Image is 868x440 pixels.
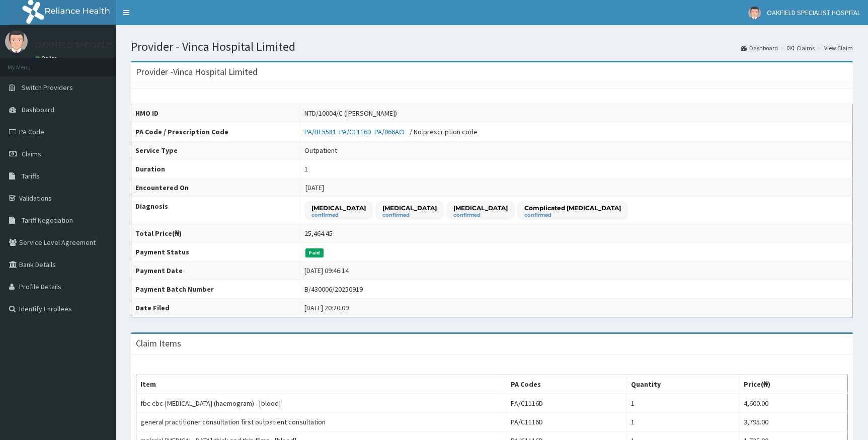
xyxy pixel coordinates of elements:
[824,44,853,52] a: View Claim
[131,104,300,123] th: HMO ID
[136,413,507,431] td: general practitioner consultation first outpatient consultation
[627,413,740,431] td: 1
[524,213,621,218] small: confirmed
[304,228,333,238] div: 25,464.45
[304,145,337,155] div: Outpatient
[339,127,374,136] a: PA/C1116D
[304,266,349,276] div: [DATE] 09:46:14
[304,108,397,118] div: NTD/10004/C ([PERSON_NAME])
[131,224,300,243] th: Total Price(₦)
[627,394,740,413] td: 1
[22,83,73,92] span: Switch Providers
[739,413,847,431] td: 3,795.00
[22,149,41,158] span: Claims
[304,127,339,136] a: PA/BE5581
[382,213,437,218] small: confirmed
[748,7,761,19] img: User Image
[136,394,507,413] td: fbc cbc-[MEDICAL_DATA] (haemogram) - [blood]
[787,44,815,52] a: Claims
[22,171,40,181] span: Tariffs
[304,164,308,174] div: 1
[22,216,73,225] span: Tariff Negotiation
[767,8,860,17] span: OAKFIELD SPECIALIST HOSPITAL
[131,197,300,224] th: Diagnosis
[453,204,508,212] p: [MEDICAL_DATA]
[131,179,300,197] th: Encountered On
[131,123,300,141] th: PA Code / Prescription Code
[739,394,847,413] td: 4,600.00
[131,243,300,261] th: Payment Status
[305,248,324,257] span: Paid
[131,40,853,53] h1: Provider - Vinca Hospital Limited
[453,213,508,218] small: confirmed
[741,44,778,52] a: Dashboard
[136,339,181,348] h3: Claim Items
[136,67,258,76] h3: Provider - Vinca Hospital Limited
[305,183,324,192] span: [DATE]
[304,284,363,294] div: B/430006/20250919
[131,261,300,280] th: Payment Date
[304,127,478,137] div: / No prescription code
[382,204,437,212] p: [MEDICAL_DATA]
[35,55,59,62] a: Online
[739,375,847,394] th: Price(₦)
[304,303,349,313] div: [DATE] 20:20:09
[136,375,507,394] th: Item
[507,375,627,394] th: PA Codes
[311,213,366,218] small: confirmed
[507,413,627,431] td: PA/C1116D
[131,141,300,160] th: Service Type
[22,105,54,114] span: Dashboard
[131,160,300,179] th: Duration
[627,375,740,394] th: Quantity
[524,204,621,212] p: Complicated [MEDICAL_DATA]
[131,299,300,317] th: Date Filed
[35,41,161,50] p: OAKFIELD SPECIALIST HOSPITAL
[131,280,300,299] th: Payment Batch Number
[507,394,627,413] td: PA/C1116D
[311,204,366,212] p: [MEDICAL_DATA]
[5,30,28,53] img: User Image
[374,127,410,136] a: PA/066ACF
